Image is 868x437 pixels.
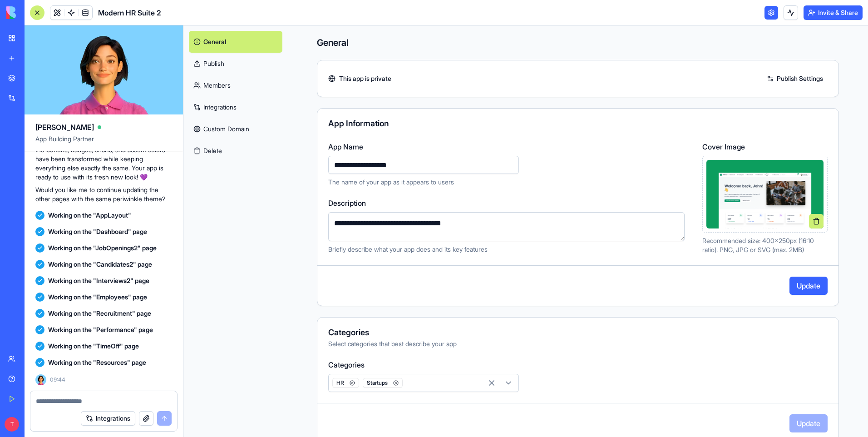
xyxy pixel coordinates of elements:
button: Delete [189,140,282,162]
a: General [189,31,282,53]
span: [PERSON_NAME] [35,122,94,133]
span: Working on the "JobOpenings2" page [48,243,157,253]
p: Briefly describe what your app does and its key features [328,245,691,254]
span: Working on the "Candidates2" page [48,260,152,269]
img: Preview [706,160,824,228]
span: Working on the "Performance" page [48,325,153,334]
span: App Building Partner [35,134,172,151]
img: Ella_00000_wcx2te.png [35,374,46,385]
span: HR [332,378,359,388]
a: Publish [189,53,282,74]
span: Working on the "Interviews2" page [48,276,149,285]
span: 09:44 [50,376,65,383]
span: Working on the "Recruitment" page [48,309,151,318]
span: Working on the "Resources" page [48,358,146,367]
span: Working on the "AppLayout" [48,211,131,220]
span: Working on the "Employees" page [48,293,147,302]
span: Startups [363,378,403,388]
button: Invite & Share [804,5,863,20]
button: Integrations [81,411,135,426]
p: Recommended size: 400x250px (16:10 ratio). PNG, JPG or SVG (max. 2MB) [702,236,828,254]
button: Update [789,277,828,295]
label: Cover Image [702,141,828,152]
img: logo [6,6,63,19]
span: T [5,417,19,432]
div: Select categories that best describe your app [328,339,828,348]
a: Integrations [189,96,282,118]
span: Working on the "Dashboard" page [48,227,147,236]
h4: General [317,36,839,49]
p: The name of your app as it appears to users [328,178,691,187]
span: This app is private [339,74,391,83]
label: App Name [328,141,691,152]
span: Working on the "TimeOff" page [48,342,139,351]
a: Custom Domain [189,118,282,140]
a: Publish Settings [762,71,828,86]
label: Categories [328,359,828,370]
p: Would you like me to continue updating the other pages with the same periwinkle theme? [35,185,172,204]
p: The main dashboard is now sporting that lovely indigo/periwinkle color scheme you wanted - all th... [35,127,172,182]
div: App Information [328,119,828,128]
span: Modern HR Suite 2 [98,7,161,18]
button: HRStartups [328,374,519,392]
label: Description [328,198,691,209]
div: Categories [328,328,828,337]
a: Members [189,74,282,96]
